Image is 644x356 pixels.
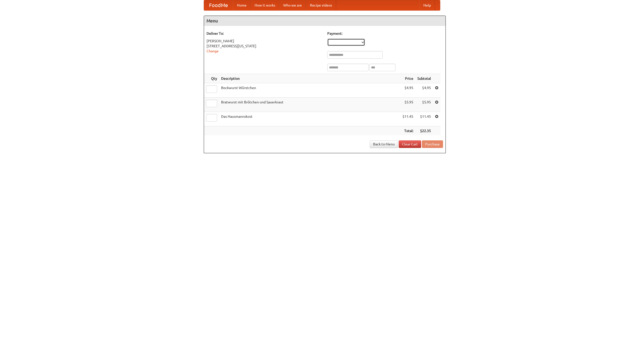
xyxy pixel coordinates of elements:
[400,74,415,83] th: Price
[399,140,421,148] a: Clear Cart
[415,74,433,83] th: Subtotal
[400,83,415,98] td: $4.95
[204,74,219,83] th: Qty
[415,83,433,98] td: $4.95
[219,112,400,126] td: Das Hausmannskost
[251,0,279,10] a: How it works
[279,0,306,10] a: Who we are
[422,140,443,148] button: Purchase
[207,31,322,36] h5: Deliver To:
[219,98,400,112] td: Bratwurst mit Brötchen und Sauerkraut
[400,98,415,112] td: $5.95
[207,49,219,53] a: Change
[207,44,322,49] div: [STREET_ADDRESS][US_STATE]
[327,31,443,36] h5: Payment:
[415,98,433,112] td: $5.95
[419,0,435,10] a: Help
[400,126,415,136] th: Total:
[219,74,400,83] th: Description
[233,0,251,10] a: Home
[204,16,446,26] h4: Menu
[415,112,433,126] td: $11.45
[306,0,336,10] a: Recipe videos
[204,0,233,10] a: FoodMe
[219,83,400,98] td: Bockwurst Würstchen
[370,140,398,148] a: Back to Menu
[415,126,433,136] th: $22.35
[400,112,415,126] td: $11.45
[207,38,322,44] div: [PERSON_NAME]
